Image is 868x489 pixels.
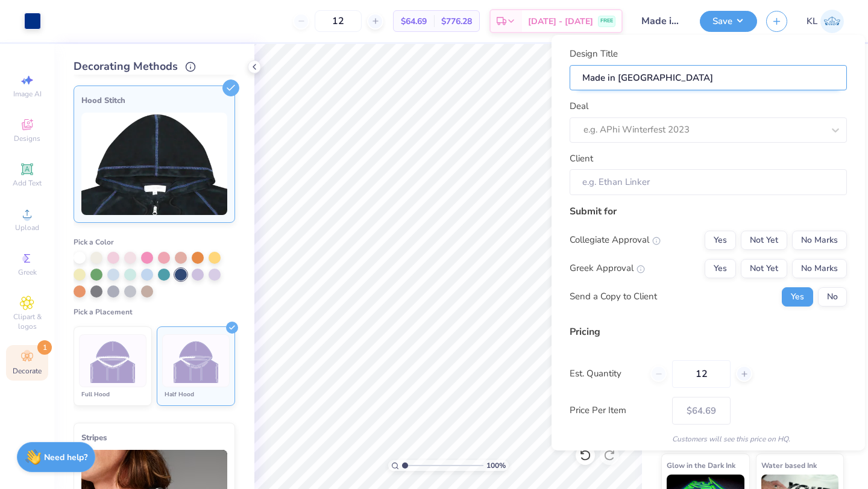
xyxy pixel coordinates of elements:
[81,113,227,215] img: Hood Stitch
[570,152,593,166] label: Client
[14,134,40,143] span: Designs
[792,259,847,278] button: No Marks
[570,325,847,339] div: Pricing
[441,15,472,28] span: $776.28
[570,47,618,61] label: Design Title
[90,338,136,384] img: Full Hood
[820,10,844,33] img: Kaia Lain
[600,17,613,25] span: FREE
[570,261,645,275] div: Greek Approval
[761,459,817,472] span: Water based Ink
[667,459,735,472] span: Glow in the Dark Ink
[74,58,235,75] div: Decorating Methods
[807,14,817,28] span: KL
[570,290,657,304] div: Send a Copy to Client
[705,259,736,278] button: Yes
[570,233,661,247] div: Collegiate Approval
[741,231,787,250] button: Not Yet
[570,403,663,417] label: Price Per Item
[792,231,847,250] button: No Marks
[570,169,847,195] input: e.g. Ethan Linker
[672,360,731,388] input: – –
[700,11,757,32] button: Save
[74,307,133,317] span: Pick a Placement
[13,178,42,188] span: Add Text
[632,9,691,33] input: Untitled Design
[81,93,227,108] div: Hood Stitch
[18,267,37,277] span: Greek
[570,204,847,219] div: Submit for
[570,99,588,113] label: Deal
[782,287,813,307] button: Yes
[174,338,219,384] img: Half Hood
[570,434,847,444] div: Customers will see this price on HQ.
[401,15,427,28] span: $64.69
[818,287,847,307] button: No
[37,340,52,355] span: 1
[486,460,506,471] span: 100 %
[79,390,146,399] div: Full Hood
[13,366,42,376] span: Decorate
[44,452,87,463] strong: Need help?
[162,390,230,399] div: Half Hood
[528,15,593,28] span: [DATE] - [DATE]
[315,10,362,32] input: – –
[570,367,641,381] label: Est. Quantity
[81,431,227,445] div: Stripes
[741,259,787,278] button: Not Yet
[6,312,48,331] span: Clipart & logos
[13,89,42,99] span: Image AI
[807,10,844,33] a: KL
[705,231,736,250] button: Yes
[15,223,39,232] span: Upload
[74,237,114,247] span: Pick a Color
